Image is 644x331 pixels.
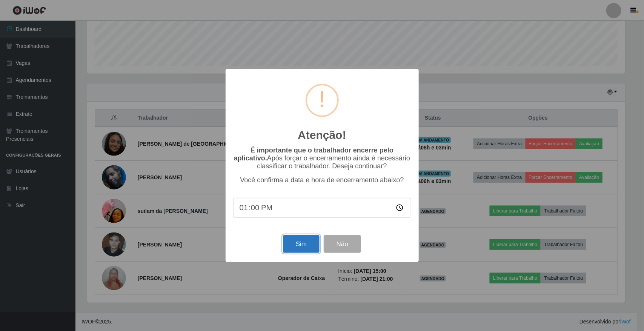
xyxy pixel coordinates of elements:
[234,146,393,162] b: É importante que o trabalhador encerre pelo aplicativo.
[298,128,346,142] h2: Atenção!
[233,146,411,170] p: Após forçar o encerramento ainda é necessário classificar o trabalhador. Deseja continuar?
[233,176,411,184] p: Você confirma a data e hora de encerramento abaixo?
[324,235,361,253] button: Não
[283,235,320,253] button: Sim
